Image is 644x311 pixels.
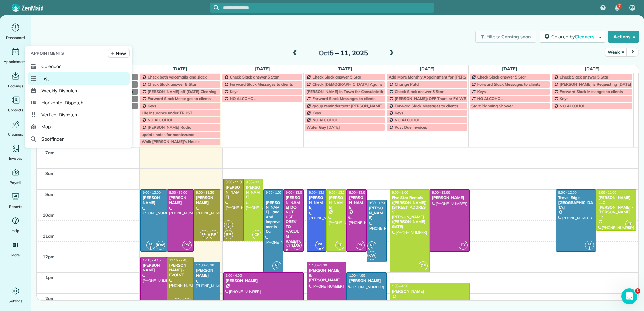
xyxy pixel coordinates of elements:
[28,133,130,145] a: Spotfinder
[45,296,55,301] span: 2pm
[392,190,408,195] span: 9:00 - 1:00
[328,195,344,210] div: [PERSON_NAME]
[143,258,161,262] span: 12:15 - 4:15
[9,298,23,304] span: Settings
[255,66,270,71] a: [DATE]
[420,66,435,71] a: [DATE]
[266,190,282,195] span: 9:00 - 1:00
[224,224,233,231] small: 1
[173,298,182,307] span: RP
[392,289,468,294] div: [PERSON_NAME]
[3,119,29,138] a: Cleaners
[108,49,130,58] a: New
[329,190,347,195] span: 9:00 - 12:00
[148,89,238,94] span: [PERSON_NAME] off [DATE] Cleaning Restaurant
[45,192,55,197] span: 9am
[486,34,500,40] span: Filters:
[369,206,385,220] div: [PERSON_NAME]
[3,215,29,234] a: Help
[312,110,321,115] span: Keys
[389,74,487,80] span: Add More Monthly Appointment for [PERSON_NAME]
[28,60,130,72] a: Calendar
[230,82,293,87] span: Forward Slack Messages to clients
[142,195,165,205] div: [PERSON_NAME]
[551,34,597,40] span: Colored by
[395,110,403,115] span: Keys
[169,190,187,195] span: 9:00 - 12:00
[367,251,376,260] span: KW
[28,121,130,133] a: Map
[149,242,153,246] span: AR
[471,103,513,108] span: Start Planning Shower
[45,171,55,176] span: 8am
[3,22,29,41] a: Dashboard
[285,195,302,253] div: [PERSON_NAME] DO NOT USE OREK TO VACUUM RABBIT STRAWS
[3,191,29,210] a: Reports
[12,227,20,234] span: Help
[432,190,450,195] span: 9:00 - 12:00
[626,48,639,57] button: next
[41,75,49,82] span: List
[230,74,279,80] span: Check Slack answer 5 Star
[43,233,55,239] span: 11am
[225,278,302,283] div: [PERSON_NAME]
[588,242,592,246] span: AR
[225,185,241,199] div: [PERSON_NAME]
[349,190,367,195] span: 9:00 - 12:00
[41,123,51,130] span: Map
[196,268,218,278] div: [PERSON_NAME]
[292,241,302,250] span: PY
[301,49,385,57] h2: 5 – 11, 2025
[3,70,29,89] a: Bookings
[41,111,77,118] span: Vertical Dispatch
[3,95,29,113] a: Contacts
[10,179,22,186] span: Payroll
[312,74,361,80] span: Check Slack answer 5 Star
[246,185,262,199] div: [PERSON_NAME]
[560,103,585,108] span: NO ALCOHOL
[182,241,192,250] span: PY
[419,261,428,270] span: CF
[41,136,64,142] span: Spotfinder
[142,132,195,137] span: update notes for montezuma
[209,230,218,239] span: RP
[169,195,192,205] div: [PERSON_NAME]
[142,263,165,273] div: [PERSON_NAME]
[41,99,83,106] span: Horizontal Dispatch
[306,89,386,94] span: [PERSON_NAME] In Town for Consulatation
[196,263,214,267] span: 12:30 - 3:30
[273,265,281,272] small: 6
[4,58,28,65] span: Appointments
[349,273,365,278] span: 1:00 - 4:00
[200,234,208,241] small: 1
[395,103,458,108] span: Forward Slack Messages to clients
[585,66,600,71] a: [DATE]
[608,31,639,43] button: Actions
[558,190,577,195] span: 9:00 - 12:00
[8,107,23,113] span: Contacts
[143,190,161,195] span: 9:00 - 12:00
[147,245,155,251] small: 6
[575,34,596,40] span: Cleaners
[43,212,55,218] span: 10am
[9,203,22,210] span: Reports
[318,242,322,246] span: CG
[45,275,55,280] span: 1pm
[502,66,517,71] a: [DATE]
[196,190,214,195] span: 9:00 - 11:30
[148,96,211,101] span: Forward Slack Messages to clients
[635,288,640,294] span: 1
[185,300,189,303] span: CG
[8,131,23,138] span: Cleaners
[169,263,192,277] div: [PERSON_NAME] - EVOLVE
[319,49,330,57] span: Oct
[172,66,187,71] a: [DATE]
[309,195,325,210] div: [PERSON_NAME]
[265,195,281,234] div: - [PERSON_NAME] Land And Improvements Co.
[286,190,304,195] span: 9:00 - 12:00
[246,180,264,184] span: 8:30 - 11:30
[477,89,486,94] span: Keys
[28,97,130,109] a: Horizontal Dispatch
[348,278,384,283] div: [PERSON_NAME]
[309,190,327,195] span: 9:00 - 12:00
